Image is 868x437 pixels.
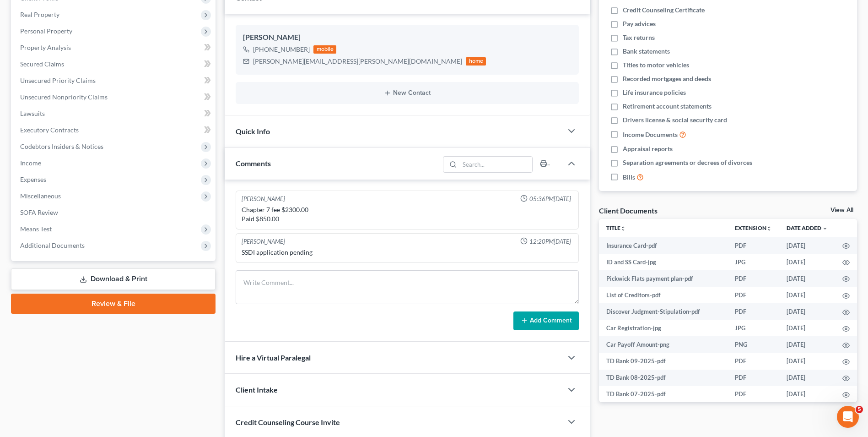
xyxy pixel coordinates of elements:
td: PDF [728,353,779,370]
span: 05:36PM[DATE] [529,195,571,203]
i: unfold_more [766,226,772,231]
span: Income [20,159,41,167]
div: [PHONE_NUMBER] [253,45,310,54]
div: Chapter 7 fee $2300.00 Paid $850.00 [242,205,573,224]
span: Unsecured Nonpriority Claims [20,93,108,101]
span: Expenses [20,175,46,183]
span: Client Intake [236,385,278,394]
td: PDF [728,386,779,403]
a: SOFA Review [13,204,216,221]
div: [PERSON_NAME] [243,32,571,43]
span: Credit Counseling Course Invite [236,418,340,426]
div: mobile [313,45,336,54]
td: JPG [728,254,779,270]
a: Lawsuits [13,105,216,122]
span: Bills [623,173,635,182]
span: 12:20PM[DATE] [529,237,571,246]
td: List of Creditors-pdf [599,287,728,303]
a: View All [830,207,853,213]
span: Quick Info [236,127,270,136]
td: PDF [728,303,779,320]
span: Separation agreements or decrees of divorces [623,158,752,167]
a: Property Analysis [13,39,216,56]
a: Unsecured Nonpriority Claims [13,89,216,105]
td: Insurance Card-pdf [599,237,728,254]
span: Life insurance policies [623,88,686,97]
span: Retirement account statements [623,102,712,111]
i: unfold_more [620,226,626,231]
div: [PERSON_NAME] [242,237,285,246]
span: Codebtors Insiders & Notices [20,142,103,150]
td: PDF [728,370,779,386]
span: Personal Property [20,27,72,35]
div: SSDI application pending [242,248,573,257]
td: Discover Judgment-Stipulation-pdf [599,303,728,320]
span: SOFA Review [20,208,58,216]
td: [DATE] [779,353,835,370]
input: Search... [459,157,532,172]
a: Unsecured Priority Claims [13,72,216,89]
td: [DATE] [779,386,835,403]
span: Unsecured Priority Claims [20,76,96,84]
span: Lawsuits [20,109,45,117]
span: Secured Claims [20,60,64,68]
span: Executory Contracts [20,126,79,134]
div: [PERSON_NAME][EMAIL_ADDRESS][PERSON_NAME][DOMAIN_NAME] [253,57,462,66]
iframe: Intercom live chat [837,406,859,428]
button: New Contact [243,89,571,97]
span: Titles to motor vehicles [623,60,689,70]
td: PNG [728,336,779,353]
td: [DATE] [779,303,835,320]
span: Recorded mortgages and deeds [623,74,711,83]
a: Review & File [11,294,216,314]
button: Add Comment [513,311,579,331]
a: Secured Claims [13,56,216,72]
td: [DATE] [779,336,835,353]
td: JPG [728,320,779,336]
span: Pay advices [623,19,656,28]
span: Hire a Virtual Paralegal [236,353,311,362]
span: Tax returns [623,33,655,42]
span: Miscellaneous [20,192,61,200]
span: Credit Counseling Certificate [623,5,705,15]
span: Real Property [20,11,59,18]
span: Comments [236,159,271,168]
a: Executory Contracts [13,122,216,138]
td: TD Bank 07-2025-pdf [599,386,728,403]
div: home [466,57,486,66]
span: Income Documents [623,130,678,139]
span: 5 [856,406,863,413]
td: [DATE] [779,370,835,386]
td: PDF [728,287,779,303]
a: Download & Print [11,268,216,290]
td: Car Payoff Amount-png [599,336,728,353]
span: Bank statements [623,47,670,56]
i: expand_more [822,226,828,231]
span: Means Test [20,225,52,233]
div: Client Documents [599,206,658,215]
a: Extensionunfold_more [735,224,772,231]
span: Property Analysis [20,44,71,51]
td: [DATE] [779,320,835,336]
td: TD Bank 09-2025-pdf [599,353,728,370]
div: [PERSON_NAME] [242,195,285,203]
td: PDF [728,270,779,287]
span: Drivers license & social security card [623,115,727,125]
td: [DATE] [779,237,835,254]
span: Additional Documents [20,241,85,249]
td: Pickwick Flats payment plan-pdf [599,270,728,287]
a: Date Added expand_more [787,224,828,231]
td: [DATE] [779,287,835,303]
span: Appraisal reports [623,144,673,153]
td: [DATE] [779,270,835,287]
td: TD Bank 08-2025-pdf [599,370,728,386]
td: PDF [728,237,779,254]
td: ID and SS Card-jpg [599,254,728,270]
a: Titleunfold_more [606,224,626,231]
td: Car Registration-jpg [599,320,728,336]
td: [DATE] [779,254,835,270]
